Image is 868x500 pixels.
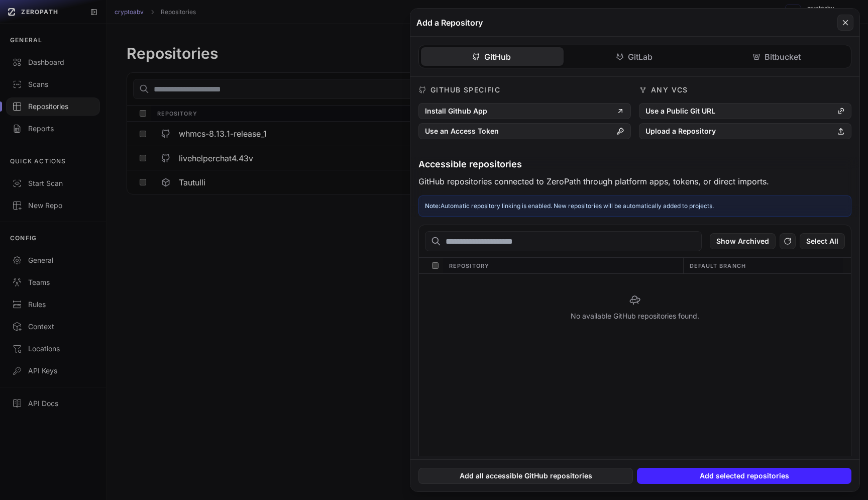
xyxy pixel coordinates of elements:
[425,202,441,210] span: Note:
[651,85,688,95] h4: Any VCS
[425,202,845,210] p: Automatic repository linking is enabled. New repositories will be automatically added to projects.
[418,157,851,171] h3: Accessible repositories
[418,123,631,139] button: Use an Access Token
[639,103,851,119] button: Use a Public Git URL
[564,47,706,66] button: GitLab
[639,123,851,139] button: Upload a Repository
[710,233,776,249] button: Show Archived
[418,468,633,484] button: Add all accessible GitHub repositories
[706,47,849,66] button: Bitbucket
[418,103,631,119] button: Install Github App
[637,468,851,484] button: Add selected repositories
[430,85,500,95] h4: GitHub Specific
[800,233,845,249] button: Select All
[443,258,683,273] div: Repository
[421,47,564,66] button: GitHub
[419,274,851,341] div: No available GitHub repositories found.
[418,175,851,187] p: GitHub repositories connected to ZeroPath through platform apps, tokens, or direct imports.
[416,17,483,29] h3: Add a Repository
[683,258,843,273] div: Default Branch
